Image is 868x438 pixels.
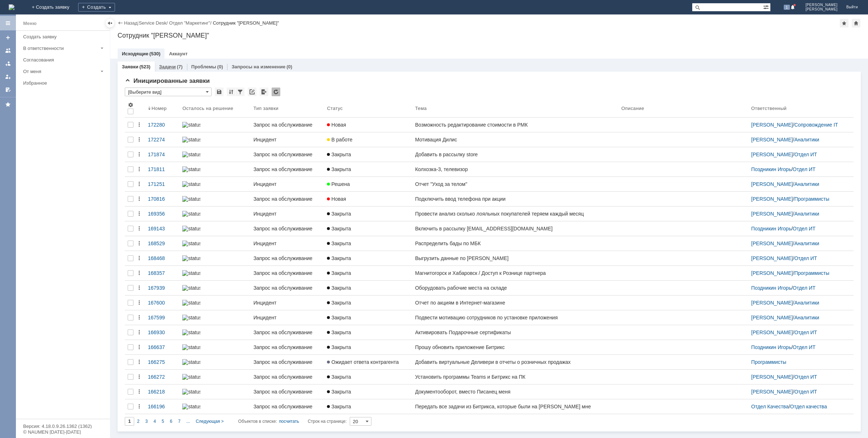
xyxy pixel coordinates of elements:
[179,266,250,280] a: statusbar-100 (1).png
[179,118,250,132] a: statusbar-100 (1).png
[412,132,618,147] a: Мотивация Дилис
[9,4,14,10] a: Перейти на домашнюю страницу
[231,64,285,69] a: Запросы на изменение
[324,99,412,118] th: Статус
[327,196,346,202] span: Новая
[182,106,233,111] div: Осталось на решение
[412,325,618,340] a: Активировать Подарочные сертификаты
[327,137,352,143] span: В работе
[751,106,787,111] div: Ответственный
[254,137,322,143] div: Инцидент
[327,211,351,217] span: Закрыта
[327,122,346,128] span: Новая
[251,147,324,162] a: Запрос на обслуживание
[794,211,819,217] a: Аналитики
[124,20,137,26] a: Назад
[145,310,179,325] a: 167599
[254,315,322,320] div: Инцидент
[254,152,322,157] div: Запрос на обслуживание
[794,196,829,202] a: Программисты
[227,88,235,96] div: Сортировка...
[751,211,793,217] a: [PERSON_NAME]
[179,236,250,251] a: statusbar-100 (1).png
[182,300,200,306] img: statusbar-100 (1).png
[251,118,324,132] a: Запрос на обслуживание
[254,106,278,111] div: Тип заявки
[412,355,618,369] a: Добавить виртуальные Деливери в отчеты о розничных продажах
[751,241,793,246] a: [PERSON_NAME]
[327,152,351,157] span: Закрыта
[324,221,412,236] a: Закрыта
[327,300,351,306] span: Закрыта
[148,315,176,320] div: 167599
[251,177,324,191] a: Инцидент
[251,399,324,414] a: Запрос на обслуживание
[254,300,322,306] div: Инцидент
[251,207,324,221] a: Инцидент
[794,241,819,246] a: Аналитики
[145,132,179,147] a: 172274
[751,344,791,350] a: Поздникин Игорь
[805,7,838,12] span: [PERSON_NAME]
[254,374,322,380] div: Запрос на обслуживание
[251,221,324,236] a: Запрос на обслуживание
[254,181,322,187] div: Инцидент
[794,315,819,320] a: Аналитики
[794,270,829,276] a: Программисты
[805,3,838,7] span: [PERSON_NAME]
[217,64,223,69] div: (0)
[327,315,351,320] span: Закрыта
[182,241,200,246] img: statusbar-100 (1).png
[182,285,200,291] img: statusbar-100 (1).png
[182,389,200,395] img: statusbar-100 (1).png
[415,329,616,335] div: Активировать Подарочные сертификаты
[148,404,176,409] div: 166196
[327,329,351,335] span: Закрыта
[251,99,324,118] th: Тип заявки
[415,315,616,320] div: Подвести мотивацию сотрудников по установке приложения
[412,370,618,384] a: Установить программы Teams и Битрикс на ПК
[751,152,793,157] a: [PERSON_NAME]
[751,329,793,335] a: [PERSON_NAME]
[748,99,854,118] th: Ответственный
[324,162,412,177] a: Закрыта
[254,404,322,409] div: Запрос на обслуживание
[182,374,200,380] img: statusbar-100 (1).png
[327,241,351,246] span: Закрыта
[415,181,616,187] div: Отчет "Уход за телом"
[251,295,324,310] a: Инцидент
[751,196,793,202] a: [PERSON_NAME]
[324,192,412,206] a: Новая
[145,384,179,399] a: 166218
[412,340,618,354] a: Прошу обновить приложение Битрикс
[324,370,412,384] a: Закрыта
[215,88,224,96] div: Сохранить вид
[182,226,200,231] img: statusbar-100 (1).png
[159,64,176,69] a: Задачи
[148,196,176,202] div: 170816
[412,310,618,325] a: Подвести мотивацию сотрудников по установке приложения
[139,20,169,26] div: /
[23,69,98,74] div: От меня
[139,20,167,26] a: Service Desk
[251,325,324,340] a: Запрос на обслуживание
[254,211,322,217] div: Инцидент
[179,177,250,191] a: statusbar-100 (1).png
[78,3,115,12] div: Создать
[182,137,200,143] img: statusbar-100 (1).png
[412,236,618,251] a: Распределить бады по МБК
[324,251,412,265] a: Закрыта
[145,192,179,206] a: 170816
[182,166,200,172] img: statusbar-100 (1).png
[148,181,176,187] div: 171251
[751,359,786,365] a: Программисты
[179,399,250,414] a: statusbar-100 (1).png
[148,152,176,157] div: 171874
[254,196,322,202] div: Запрос на обслуживание
[148,255,176,261] div: 168468
[751,389,793,395] a: [PERSON_NAME]
[794,300,819,306] a: Аналитики
[145,325,179,340] a: 166930
[412,177,618,191] a: Отчет "Уход за телом"
[148,359,176,365] div: 166275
